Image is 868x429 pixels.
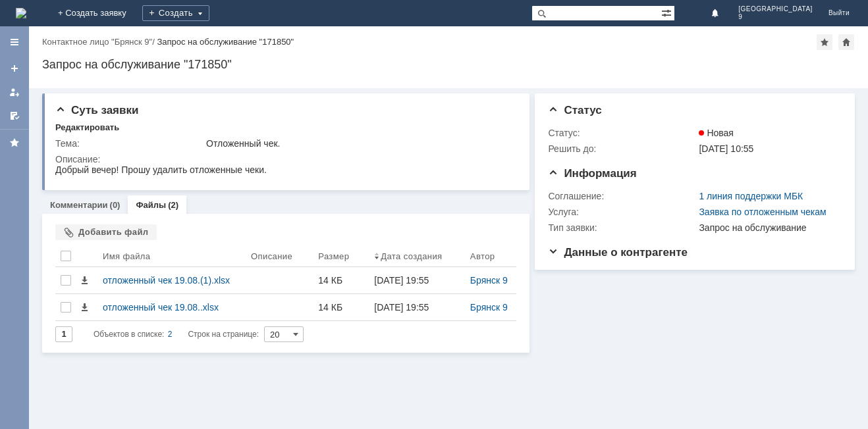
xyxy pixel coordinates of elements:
div: (0) [110,200,121,210]
span: Скачать файл [79,275,90,286]
div: Запрос на обслуживание [699,222,836,233]
a: Перейти на домашнюю страницу [16,8,26,18]
span: 9 [738,13,813,21]
div: Имя файла [103,251,150,261]
div: отложенный чек 19.08..xlsx [103,302,240,313]
span: Информация [548,167,636,180]
div: Сделать домашней страницей [838,34,854,50]
div: Размер [318,251,349,261]
div: Соглашение: [548,191,696,201]
div: Описание: [55,154,514,164]
a: Контактное лицо "Брянск 9" [42,37,152,47]
div: 2 [168,326,173,342]
i: Строк на странице: [94,326,259,342]
div: Услуга: [548,207,696,217]
img: logo [16,8,26,18]
a: Заявка по отложенным чекам [699,207,826,217]
div: 14 КБ [318,302,364,313]
a: Мои заявки [4,82,25,103]
div: Редактировать [55,122,119,133]
span: [DATE] 10:55 [699,143,753,154]
a: Мои согласования [4,105,25,126]
span: Суть заявки [55,104,138,116]
a: Файлы [136,200,166,210]
div: Запрос на обслуживание "171850" [42,58,855,71]
th: Автор [465,245,517,267]
div: [DATE] 19:55 [374,275,429,286]
div: (2) [168,200,178,210]
div: Запрос на обслуживание "171850" [157,37,294,47]
div: отложенный чек 19.08.(1).xlsx [103,275,240,286]
div: / [42,37,157,47]
a: Брянск 9 [470,302,508,313]
span: Статус [548,104,601,116]
a: Создать заявку [4,58,25,79]
span: Объектов в списке: [94,330,164,339]
div: Автор [470,251,495,261]
a: 1 линия поддержки МБК [699,191,803,201]
th: Размер [313,245,369,267]
div: 14 КБ [318,275,364,286]
th: Дата создания [369,245,465,267]
a: Комментарии [50,200,108,210]
div: Дата создания [381,251,442,261]
a: Брянск 9 [470,275,508,286]
span: [GEOGRAPHIC_DATA] [738,5,813,13]
th: Имя файла [97,245,246,267]
div: Решить до: [548,143,696,154]
span: Скачать файл [79,302,90,313]
div: Описание [251,251,292,261]
div: Тема: [55,138,203,149]
span: Данные о контрагенте [548,246,688,259]
div: Статус: [548,128,696,138]
span: Новая [699,128,734,138]
div: [DATE] 19:55 [374,302,429,313]
div: Отложенный чек. [206,138,512,149]
div: Добавить в избранное [817,34,832,50]
div: Создать [142,5,209,21]
span: Расширенный поиск [661,6,674,18]
div: Тип заявки: [548,222,696,233]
